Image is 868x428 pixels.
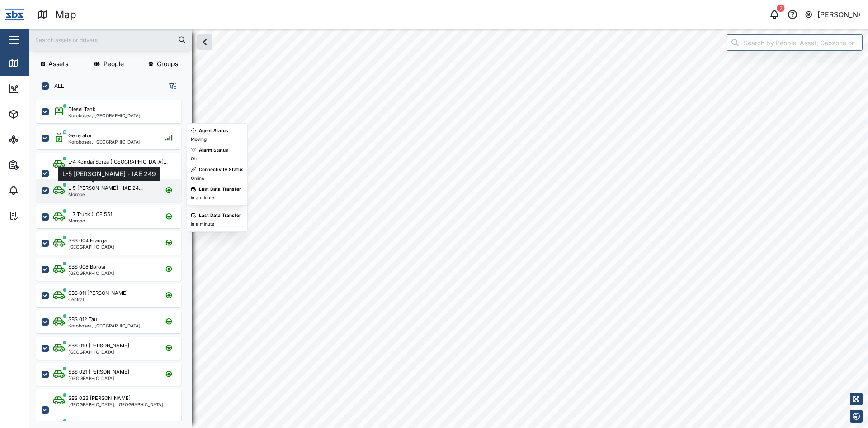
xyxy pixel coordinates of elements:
[68,237,107,245] div: SBS 004 Eranga
[24,135,45,144] div: Sites
[5,5,24,24] img: Main Logo
[191,194,214,202] div: in a minute
[68,316,97,323] div: SBS 012 Tau
[777,5,785,12] div: 2
[191,221,214,228] div: in a minute
[68,245,114,249] div: [GEOGRAPHIC_DATA]
[68,368,129,376] div: SBS 021 [PERSON_NAME]
[68,323,141,328] div: Korobosea, [GEOGRAPHIC_DATA]
[36,97,191,421] div: grid
[68,376,129,380] div: [GEOGRAPHIC_DATA]
[191,155,197,163] div: Ok
[68,139,141,144] div: Korobosea, [GEOGRAPHIC_DATA]
[68,218,114,223] div: Morobe
[68,289,128,297] div: SBS 011 [PERSON_NAME]
[68,297,128,302] div: Central
[68,106,95,113] div: Diesel Tank
[29,29,868,428] canvas: Map
[24,160,54,170] div: Reports
[48,61,68,67] span: Assets
[199,166,244,173] div: Connectivity Status
[191,136,207,143] div: Moving
[24,185,52,195] div: Alarms
[24,109,52,119] div: Assets
[68,211,114,218] div: L-7 Truck (LCE 551)
[727,34,863,51] input: Search by People, Asset, Geozone or Place
[68,350,129,354] div: [GEOGRAPHIC_DATA]
[157,61,178,67] span: Groups
[199,186,241,193] div: Last Data Transfer
[68,263,105,271] div: SBS 008 Borosi
[199,212,241,219] div: Last Data Transfer
[24,84,64,94] div: Dashboard
[68,192,143,197] div: Morobe
[68,113,141,118] div: Korobosea, [GEOGRAPHIC_DATA]
[817,9,861,20] div: [PERSON_NAME]
[199,147,228,154] div: Alarm Status
[55,7,76,23] div: Map
[24,211,48,221] div: Tasks
[68,158,168,166] div: L-4 Kondai Sorea ([GEOGRAPHIC_DATA]...
[68,342,129,350] div: SBS 019 [PERSON_NAME]
[68,184,143,192] div: L-5 [PERSON_NAME] - IAE 24...
[68,132,92,139] div: Generator
[68,271,114,275] div: [GEOGRAPHIC_DATA]
[104,61,124,67] span: People
[34,33,186,47] input: Search assets or drivers
[68,402,163,407] div: [GEOGRAPHIC_DATA], [GEOGRAPHIC_DATA]
[191,175,204,182] div: Online
[49,82,64,90] label: ALL
[68,166,168,170] div: Morobe
[68,394,131,402] div: SBS 023 [PERSON_NAME]
[24,58,44,68] div: Map
[804,8,861,21] button: [PERSON_NAME]
[199,127,228,135] div: Agent Status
